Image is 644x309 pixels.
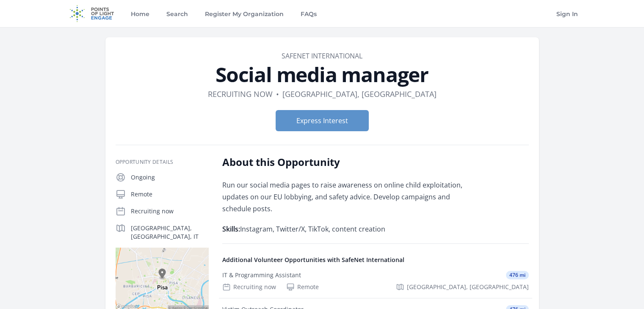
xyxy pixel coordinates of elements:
strong: Skills: [222,224,240,234]
div: Remote [286,283,319,291]
dd: Recruiting now [208,88,273,100]
div: IT & Programming Assistant [222,271,301,279]
p: Remote [131,190,209,199]
span: [GEOGRAPHIC_DATA], [GEOGRAPHIC_DATA] [407,283,529,291]
div: Recruiting now [222,283,276,291]
dd: [GEOGRAPHIC_DATA], [GEOGRAPHIC_DATA] [282,88,437,100]
p: [GEOGRAPHIC_DATA], [GEOGRAPHIC_DATA], IT [131,224,209,241]
a: SafeNet International [282,51,362,61]
h3: Opportunity Details [116,159,209,166]
h2: About this Opportunity [222,155,470,169]
div: • [276,88,279,100]
p: Instagram, Twitter/X, TikTok, content creation [222,223,470,235]
p: Recruiting now [131,207,209,215]
h1: Social media manager [116,64,529,85]
button: Express Interest [276,110,369,131]
span: 476 mi [506,271,529,279]
h4: Additional Volunteer Opportunities with SafeNet International [222,256,529,264]
a: IT & Programming Assistant 476 mi Recruiting now Remote [GEOGRAPHIC_DATA], [GEOGRAPHIC_DATA] [219,264,532,298]
p: Run our social media pages to raise awareness on online child exploitation, updates on our EU lob... [222,179,470,215]
p: Ongoing [131,173,209,182]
